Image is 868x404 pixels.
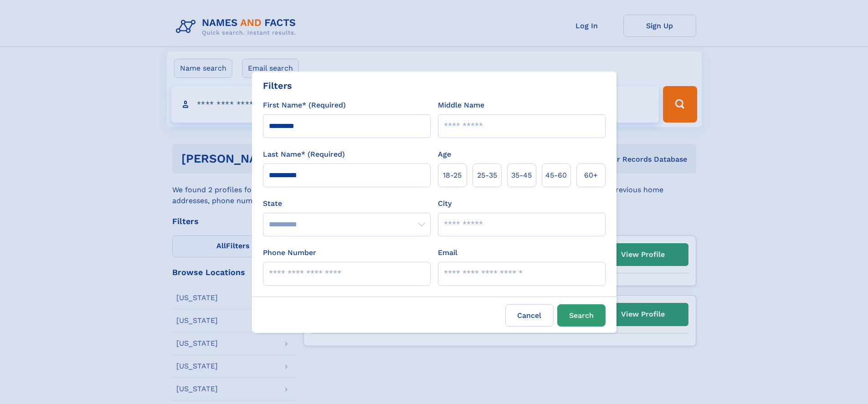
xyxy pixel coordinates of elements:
label: Cancel [505,304,554,327]
span: 35‑45 [511,170,532,181]
label: Phone Number [263,247,316,258]
label: Middle Name [438,100,484,111]
div: Filters [263,79,292,92]
label: Last Name* (Required) [263,149,345,160]
label: First Name* (Required) [263,100,346,111]
label: State [263,198,431,209]
button: Search [557,304,606,327]
span: 25‑35 [477,170,497,181]
span: 60+ [584,170,598,181]
label: City [438,198,452,209]
label: Age [438,149,451,160]
label: Email [438,247,457,258]
span: 45‑60 [545,170,567,181]
span: 18‑25 [443,170,462,181]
